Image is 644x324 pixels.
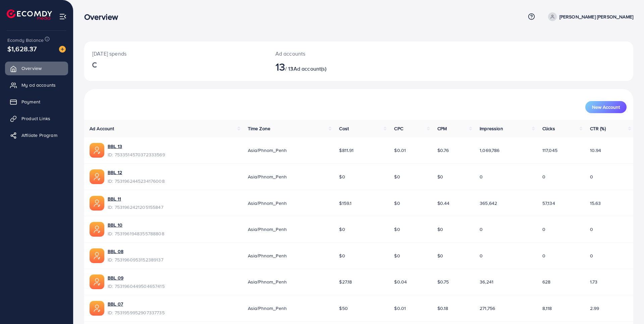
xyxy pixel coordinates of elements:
img: image [59,46,66,53]
a: BBL 12 [108,169,122,176]
span: $0.75 [437,278,449,285]
a: Overview [5,62,68,75]
span: $0 [339,173,345,180]
span: Affiliate Program [21,132,57,139]
span: 0 [590,173,593,180]
span: $50 [339,305,347,312]
a: Affiliate Program [5,129,68,142]
span: 13 [275,59,285,74]
span: ID: 7531961948355788808 [108,230,164,237]
span: Payment [21,98,40,105]
img: ic-ads-acc.e4c84228.svg [90,248,104,263]
span: 36,241 [480,278,493,285]
span: 0 [480,173,483,180]
span: 628 [542,278,550,285]
span: 1,069,786 [480,147,499,154]
span: 10.94 [590,147,601,154]
span: 2.99 [590,305,599,312]
span: $0 [394,226,400,233]
h3: Overview [84,12,123,22]
span: $0 [437,226,443,233]
span: $0 [394,252,400,259]
span: $0 [339,252,345,259]
span: Asia/Phnom_Penh [248,252,287,259]
span: $0 [339,226,345,233]
span: Cost [339,125,349,132]
span: ID: 7531962421205155847 [108,204,163,211]
span: ID: 7531959952907337735 [108,309,165,316]
a: Payment [5,95,68,108]
span: Asia/Phnom_Penh [248,200,287,207]
span: ID: 7531962445234176008 [108,178,165,184]
span: 8,118 [542,305,552,312]
span: CPM [437,125,447,132]
img: ic-ads-acc.e4c84228.svg [90,274,104,289]
span: Impression [480,125,503,132]
span: Ad Account [90,125,114,132]
span: Ad account(s) [293,65,326,72]
span: $0.76 [437,147,449,154]
span: Overview [21,65,42,72]
span: $0.04 [394,278,407,285]
span: $0 [394,200,400,207]
span: Asia/Phnom_Penh [248,278,287,285]
span: Asia/Phnom_Penh [248,305,287,312]
span: $27.18 [339,278,352,285]
span: 0 [480,252,483,259]
span: My ad accounts [21,82,56,88]
span: Asia/Phnom_Penh [248,173,287,180]
a: Product Links [5,112,68,125]
span: 365,642 [480,200,497,207]
a: [PERSON_NAME] [PERSON_NAME] [545,12,633,21]
a: BBL 09 [108,274,123,281]
span: 1.73 [590,278,598,285]
span: 15.63 [590,200,601,207]
img: ic-ads-acc.e4c84228.svg [90,222,104,237]
img: ic-ads-acc.e4c84228.svg [90,196,104,211]
span: $0 [437,173,443,180]
span: $0.01 [394,147,406,154]
img: ic-ads-acc.e4c84228.svg [90,301,104,316]
span: $0.01 [394,305,406,312]
span: $811.91 [339,147,354,154]
span: 57,134 [542,200,555,207]
a: My ad accounts [5,78,68,92]
img: logo [7,9,52,20]
span: 271,756 [480,305,495,312]
h2: / 13 [275,60,396,73]
span: 0 [542,226,545,233]
span: $0 [437,252,443,259]
img: ic-ads-acc.e4c84228.svg [90,143,104,158]
img: ic-ads-acc.e4c84228.svg [90,169,104,184]
span: 0 [542,252,545,259]
span: $159.1 [339,200,352,207]
span: 0 [542,173,545,180]
img: menu [59,13,67,20]
button: New Account [585,101,627,113]
p: [PERSON_NAME] [PERSON_NAME] [559,13,633,21]
span: CTR (%) [590,125,606,132]
span: Asia/Phnom_Penh [248,147,287,154]
span: $1,628.37 [7,44,37,54]
span: Ecomdy Balance [7,37,44,44]
p: Ad accounts [275,50,396,58]
span: ID: 7533514570372333569 [108,151,165,158]
span: Asia/Phnom_Penh [248,226,287,233]
span: Product Links [21,115,50,122]
a: BBL 07 [108,301,123,307]
span: 117,045 [542,147,557,154]
span: $0 [394,173,400,180]
span: $0.44 [437,200,450,207]
span: 0 [480,226,483,233]
a: BBL 13 [108,143,122,150]
a: BBL 08 [108,248,123,255]
a: BBL 11 [108,195,121,202]
span: ID: 7531960953152389137 [108,256,163,263]
span: Time Zone [248,125,270,132]
span: New Account [592,105,620,109]
span: CPC [394,125,403,132]
span: ID: 7531960449504657415 [108,283,165,290]
span: $0.18 [437,305,448,312]
span: 0 [590,252,593,259]
a: BBL 10 [108,222,122,228]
